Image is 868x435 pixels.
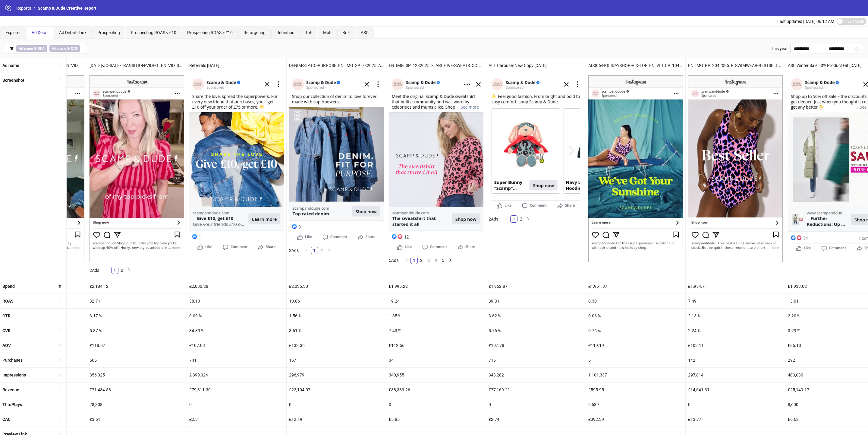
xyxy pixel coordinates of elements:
[126,267,133,274] button: right
[2,417,11,422] b: CAC
[87,323,187,338] div: 5.37 %
[57,343,61,347] span: sort-ascending
[447,257,454,264] button: right
[59,30,86,35] span: Ad Detail - Link
[777,19,834,24] span: Last updated [DATE] 06:12 AM
[127,268,131,271] span: right
[38,46,45,51] b: DPA
[586,368,685,382] div: 1,101,337
[489,217,498,221] span: 2 Ads
[187,323,286,338] div: 34.39 %
[486,338,586,353] div: £107.78
[57,358,61,362] span: sort-ascending
[440,257,446,264] a: 5
[586,338,685,353] div: £119.19
[325,247,332,254] button: right
[57,78,61,82] span: sort-ascending
[405,258,409,262] span: left
[287,368,386,382] div: 296,979
[822,46,826,51] span: to
[486,279,586,294] div: £1,962.87
[87,338,187,353] div: £118.07
[187,279,286,294] div: £2,080.28
[87,397,187,412] div: 28,308
[187,338,286,353] div: £107.03
[318,247,325,254] a: 2
[410,257,418,264] li: 1
[52,46,66,51] b: Ad name
[342,30,350,35] span: BoF
[318,247,325,254] li: 2
[767,44,790,53] div: This year
[2,78,24,83] b: Screenshot
[386,397,486,412] div: 0
[425,257,432,264] a: 3
[303,247,311,254] button: left
[87,279,187,294] div: £2,184.12
[187,30,233,35] span: Prospecting ROAS > £10
[5,30,21,35] span: Explorer
[87,383,187,397] div: £71,434.58
[287,294,386,308] div: 10.86
[686,294,785,308] div: 7.49
[586,323,685,338] div: 0.76 %
[87,58,187,73] div: [DATE]-JO-SALE-TRANSITION-VIDEO _EN_VID_SP_17072025_F_CC_SC12_USP1_JULY25-ESS - Copy
[97,30,120,35] span: Prospecting
[686,323,785,338] div: 2.24 %
[486,309,586,323] div: 3.62 %
[389,75,483,252] img: Screenshot 120219221239080005
[518,216,524,222] a: 2
[403,257,410,264] li: Previous Page
[2,299,14,303] b: ROAS
[87,412,187,427] div: £3.61
[527,217,530,221] span: right
[486,412,586,427] div: £2.74
[486,397,586,412] div: 0
[386,353,486,367] div: 341
[403,257,410,264] button: left
[287,338,386,353] div: £132.36
[5,44,87,53] button: Ad name ∌ DPAAd name ∌ CAT
[87,353,187,367] div: 605
[57,284,61,288] span: sort-descending
[686,58,785,73] div: EN_IMG_PP_2042025_F_SWIMWEAR-BESTSELLERS-STATIC_CC_SC1_USP14_SWIMWEAR - Copy
[104,267,111,274] button: left
[87,294,187,308] div: 32.71
[822,46,826,51] span: swap-right
[57,313,61,318] span: sort-ascending
[187,309,286,323] div: 0.09 %
[386,368,486,382] div: 340,955
[525,215,532,223] button: right
[686,383,785,397] div: £14,641.31
[2,313,11,318] b: CTR
[187,412,286,427] div: £2.81
[49,45,80,52] span: ∌
[325,247,332,254] li: Next Page
[386,323,486,338] div: 7.43 %
[187,383,286,397] div: £79,311.30
[510,215,517,223] li: 1
[187,368,286,382] div: 2,390,024
[525,215,532,223] li: Next Page
[486,323,586,338] div: 5.76 %
[19,46,33,51] b: Ad name
[503,215,510,223] li: Previous Page
[305,30,312,35] span: ToF
[386,309,486,323] div: 1.35 %
[112,267,118,274] a: 1
[289,75,384,242] img: Screenshot 120218918514460005
[586,279,685,294] div: £1,961.97
[111,267,118,274] li: 1
[389,258,398,263] span: 5 Ads
[303,247,311,254] li: Previous Page
[418,257,425,264] li: 2
[586,58,685,73] div: AD006-HOLIDAYSHOP-VID-TOF_EN_VID_CP_1042025_F_CC_SC1_USP10_HOLIDAY-SHOP
[90,268,99,273] span: 2 Ads
[287,323,386,338] div: 3.61 %
[311,247,318,254] li: 1
[2,387,19,392] b: Revenue
[586,353,685,367] div: 5
[287,397,386,412] div: 0
[57,63,61,68] span: sort-ascending
[411,257,417,264] a: 1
